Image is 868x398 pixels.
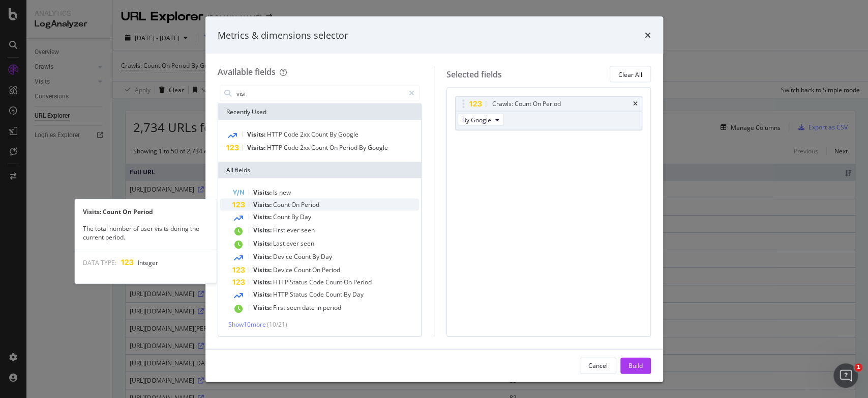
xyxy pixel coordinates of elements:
[620,357,651,374] button: Build
[455,96,642,130] div: Crawls: Count On PeriodtimesBy Google
[833,363,858,388] iframe: Intercom live chat
[235,86,405,101] input: Search by field name
[113,60,169,67] div: Keyword (traffico)
[273,266,294,274] span: Device
[300,130,311,139] span: 2xx
[273,252,294,261] span: Device
[42,59,50,67] img: tab_domain_overview_orange.svg
[28,16,50,24] div: v 4.0.25
[302,303,316,312] span: date
[75,224,216,241] div: The total number of user visits during the current period.
[294,266,312,274] span: Count
[273,226,287,234] span: First
[284,130,300,139] span: Code
[325,290,344,299] span: Count
[309,278,325,286] span: Code
[291,200,301,209] span: On
[253,278,273,286] span: Visits:
[205,16,663,382] div: modal
[218,29,348,42] div: Metrics & dimensions selector
[311,143,330,152] span: Count
[253,213,273,221] span: Visits:
[353,278,372,286] span: Period
[344,278,353,286] span: On
[312,266,322,274] span: On
[286,239,301,248] span: ever
[267,143,284,152] span: HTTP
[253,252,273,261] span: Visits:
[492,99,561,109] div: Crawls: Count On Period
[352,290,364,299] span: Day
[301,239,314,248] span: seen
[228,320,266,329] span: Show 10 more
[253,266,273,274] span: Visits:
[323,303,341,312] span: period
[368,143,388,152] span: Google
[330,143,339,152] span: On
[273,239,286,248] span: Last
[267,130,284,139] span: HTTP
[247,130,267,139] span: Visits:
[273,290,290,299] span: HTTP
[53,60,78,67] div: Dominio
[294,252,312,261] span: Count
[330,130,338,139] span: By
[290,290,309,299] span: Status
[279,188,291,197] span: new
[301,226,315,234] span: seen
[610,66,651,83] button: Clear All
[321,252,332,261] span: Day
[300,143,311,152] span: 2xx
[339,143,359,152] span: Period
[359,143,368,152] span: By
[253,303,273,312] span: Visits:
[218,162,422,178] div: All fields
[462,115,491,124] span: By Google
[16,26,24,35] img: website_grey.svg
[338,130,358,139] span: Google
[273,303,287,312] span: First
[253,239,273,248] span: Visits:
[102,59,110,67] img: tab_keywords_by_traffic_grey.svg
[267,320,287,329] span: ( 10 / 21 )
[273,213,291,221] span: Count
[309,290,325,299] span: Code
[854,363,862,372] span: 1
[290,278,309,286] span: Status
[218,66,276,77] div: Available fields
[273,188,279,197] span: Is
[588,361,608,369] div: Cancel
[287,226,301,234] span: ever
[253,290,273,299] span: Visits:
[247,143,267,152] span: Visits:
[311,130,330,139] span: Count
[316,303,323,312] span: in
[580,357,616,374] button: Cancel
[618,70,642,78] div: Clear All
[218,104,422,120] div: Recently Used
[253,200,273,209] span: Visits:
[633,101,638,107] div: times
[628,361,643,369] div: Build
[16,16,24,24] img: logo_orange.svg
[253,226,273,234] span: Visits:
[273,200,291,209] span: Count
[291,213,300,221] span: By
[301,200,319,209] span: Period
[284,143,300,152] span: Code
[287,303,302,312] span: seen
[26,26,114,35] div: Dominio: [DOMAIN_NAME]
[312,252,321,261] span: By
[253,188,273,197] span: Visits:
[645,29,651,42] div: times
[300,213,311,221] span: Day
[458,114,504,126] button: By Google
[325,278,344,286] span: Count
[75,207,216,216] div: Visits: Count On Period
[273,278,290,286] span: HTTP
[322,266,340,274] span: Period
[446,68,502,80] div: Selected fields
[344,290,352,299] span: By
